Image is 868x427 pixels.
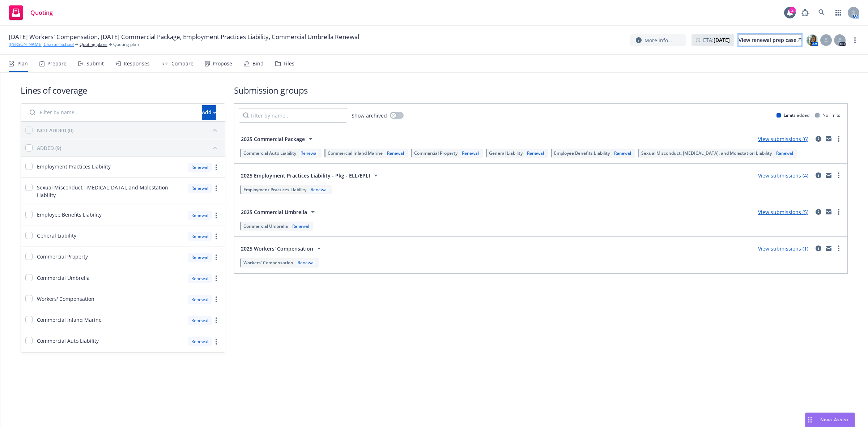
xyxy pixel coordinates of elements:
span: Nova Assist [820,417,849,423]
strong: [DATE] [714,37,730,43]
a: more [212,295,221,304]
button: 2025 Commercial Umbrella [239,205,319,219]
div: Renewal [188,232,212,241]
a: Report a Bug [798,5,812,20]
span: Commercial Auto Liability [243,150,296,156]
span: Sexual Misconduct, [MEDICAL_DATA], and Molestation Liability [641,150,772,156]
img: photo [807,34,818,46]
div: Renewal [386,150,405,156]
div: 2 [789,7,796,13]
div: Add [202,106,216,119]
a: circleInformation [814,134,823,143]
span: Commercial Auto Liability [37,337,99,345]
div: View renewal prep case [739,35,801,46]
a: Search [814,5,829,20]
button: 2025 Workers' Compensation [239,241,325,256]
a: Quoting [6,3,56,23]
button: NOT ADDED (0) [37,124,221,136]
span: Employment Practices Liability [37,163,111,170]
span: Workers' Compensation [37,295,94,303]
span: Sexual Misconduct, [MEDICAL_DATA], and Molestation Liability [37,184,183,199]
span: More info... [644,37,672,44]
a: View submissions (4) [758,172,808,179]
a: View submissions (1) [758,245,808,252]
div: Limits added [776,112,809,118]
span: Quoting [30,10,53,16]
a: mail [824,208,833,216]
a: more [212,274,221,283]
div: Renewal [291,223,311,229]
a: more [212,232,221,241]
div: Renewal [188,253,212,262]
div: Plan [17,61,28,67]
a: mail [824,134,833,143]
div: Responses [124,61,150,67]
div: Propose [213,61,232,67]
a: more [834,244,843,253]
span: General Liability [37,232,76,239]
div: Renewal [775,150,795,156]
input: Filter by name... [239,108,347,123]
div: Renewal [188,316,212,325]
span: [DATE] Workers' Compensation, [DATE] Commercial Package, Employment Practices Liability, Commerci... [9,33,359,41]
div: Renewal [188,163,212,172]
div: Submit [86,61,104,67]
span: Commercial Umbrella [243,223,288,229]
span: Commercial Property [414,150,458,156]
a: circleInformation [814,171,823,180]
div: Renewal [188,295,212,304]
div: Renewal [299,150,319,156]
span: Employee Benefits Liability [37,211,102,218]
span: Commercial Property [37,253,88,260]
div: Renewal [309,187,329,193]
span: Commercial Inland Marine [328,150,383,156]
span: General Liability [489,150,523,156]
span: 2025 Commercial Package [241,135,305,143]
a: [PERSON_NAME] Charter School [9,41,74,48]
span: 2025 Employment Practices Liability - Pkg - ELL/EPLI [241,172,370,179]
span: 2025 Workers' Compensation [241,245,313,252]
a: more [834,208,843,216]
a: more [212,253,221,262]
span: Quoting plan [113,41,139,48]
button: Add [202,105,216,120]
div: Renewal [188,337,212,346]
span: ETA : [703,36,730,44]
button: Nova Assist [805,413,855,427]
a: View renewal prep case [739,34,801,46]
a: more [834,171,843,180]
button: 2025 Employment Practices Liability - Pkg - ELL/EPLI [239,168,382,183]
a: mail [824,244,833,253]
a: more [834,134,843,143]
div: Renewal [188,211,212,220]
a: more [851,36,859,44]
span: 2025 Commercial Umbrella [241,208,307,216]
a: more [212,184,221,193]
div: Files [284,61,294,67]
div: NOT ADDED (0) [37,127,73,134]
div: Renewal [460,150,480,156]
h1: Submission groups [234,84,848,96]
div: Renewal [188,184,212,193]
a: more [212,211,221,220]
a: View submissions (6) [758,136,808,142]
div: Renewal [613,150,633,156]
a: more [212,337,221,346]
div: Renewal [526,150,545,156]
div: Compare [171,61,193,67]
span: Employee Benefits Liability [554,150,610,156]
button: 2025 Commercial Package [239,132,317,146]
span: Show archived [352,112,387,119]
div: No limits [815,112,840,118]
a: mail [824,171,833,180]
button: ADDED (9) [37,142,221,154]
h1: Lines of coverage [21,84,225,96]
div: ADDED (9) [37,144,61,152]
a: Quoting plans [80,41,107,48]
div: Bind [252,61,264,67]
div: Prepare [47,61,67,67]
div: Renewal [296,260,316,266]
input: Filter by name... [25,105,197,120]
span: Workers' Compensation [243,260,293,266]
span: Commercial Umbrella [37,274,90,282]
